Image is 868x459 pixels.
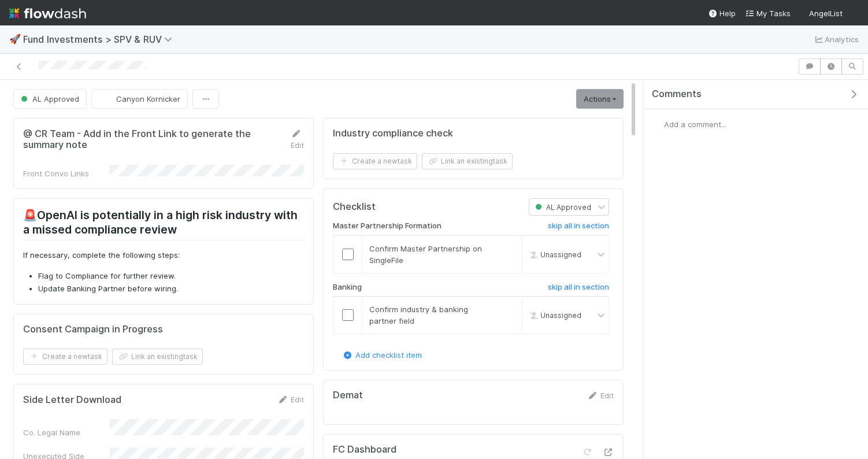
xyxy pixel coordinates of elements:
[333,128,453,139] h5: Industry compliance check
[116,94,180,103] span: Canyon Kornicker
[369,305,468,325] span: Confirm industry & banking partner field
[369,244,482,265] span: Confirm Master Partnership on SingleFile
[526,250,581,258] span: Unassigned
[847,8,859,20] img: avatar_4aa8e4fd-f2b7-45ba-a6a5-94a913ad1fe4.png
[18,94,79,103] span: AL Approved
[576,89,624,109] a: Actions
[548,283,609,297] a: skip all in section
[526,311,581,320] span: Unassigned
[548,283,609,292] h6: skip all in section
[277,395,304,404] a: Edit
[548,221,609,235] a: skip all in section
[422,153,513,169] button: Link an existingtask
[333,201,376,213] h5: Checklist
[652,88,702,100] span: Comments
[333,390,363,401] h5: Demat
[664,120,726,129] span: Add a comment...
[548,221,609,231] h6: skip all in section
[809,9,843,18] span: AngelList
[23,324,163,335] h5: Consent Campaign in Progress
[333,283,362,292] h6: Banking
[23,208,304,240] h2: 🚨OpenAI is potentially in a high risk industry with a missed compliance review
[91,89,188,109] button: Canyon Kornicker
[342,350,422,360] a: Add checklist item
[9,34,21,44] span: 🚀
[23,34,178,45] span: Fund Investments > SPV & RUV
[23,349,107,365] button: Create a newtask
[652,119,664,130] img: avatar_4aa8e4fd-f2b7-45ba-a6a5-94a913ad1fe4.png
[23,250,304,261] p: If necessary, complete the following steps:
[23,394,121,406] h5: Side Letter Download
[708,8,736,19] div: Help
[533,203,591,212] span: AL Approved
[112,349,203,365] button: Link an existingtask
[745,8,791,19] a: My Tasks
[333,444,396,456] h5: FC Dashboard
[23,427,110,438] div: Co. Legal Name
[813,32,859,46] a: Analytics
[101,93,113,105] img: avatar_d1f4bd1b-0b26-4d9b-b8ad-69b413583d95.png
[38,271,304,282] li: Flag to Compliance for further review.
[333,221,442,231] h6: Master Partnership Formation
[23,128,280,151] h5: @ CR Team - Add in the Front Link to generate the summary note
[23,168,110,179] div: Front Convo Links
[38,283,304,295] li: Update Banking Partner before wiring.
[9,3,86,23] img: logo-inverted-e16ddd16eac7371096b0.svg
[333,153,417,169] button: Create a newtask
[13,89,87,109] button: AL Approved
[290,129,304,150] a: Edit
[587,391,614,400] a: Edit
[745,9,791,18] span: My Tasks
